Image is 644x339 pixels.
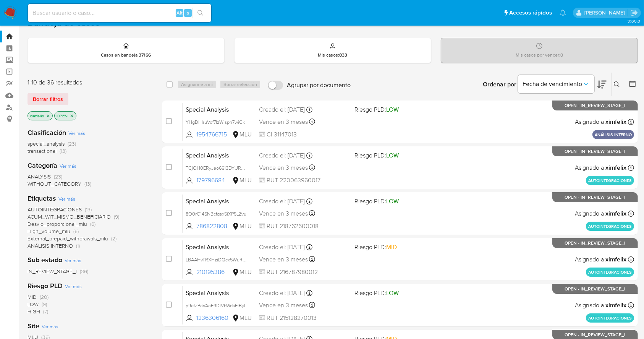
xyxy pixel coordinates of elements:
[187,9,189,16] span: s
[28,8,211,18] input: Buscar usuario o caso...
[193,8,208,18] button: search-icon
[628,18,640,24] span: 3.160.0
[560,10,566,16] a: Notificaciones
[176,9,183,16] span: Alt
[630,9,638,17] a: Salir
[584,9,628,16] p: ximena.felix@mercadolibre.com
[509,9,552,17] span: Accesos rápidos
